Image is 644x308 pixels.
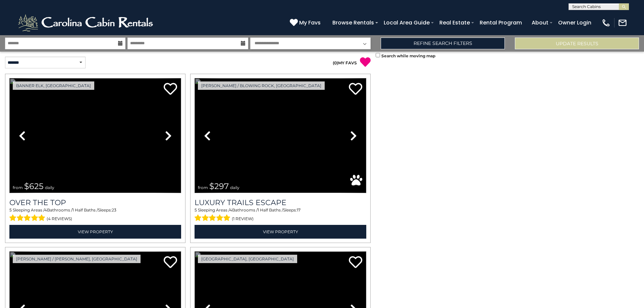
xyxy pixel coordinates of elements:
span: from [198,185,208,190]
span: 4 [229,207,232,212]
a: View Property [9,225,181,239]
a: Real Estate [436,17,473,28]
a: Banner Elk, [GEOGRAPHIC_DATA] [13,81,94,90]
a: Add to favorites [164,255,177,270]
a: Rental Program [476,17,525,28]
span: ( ) [333,60,338,65]
a: Over The Top [9,198,181,207]
span: 5 [195,207,197,212]
small: Search while moving map [381,53,435,58]
a: [GEOGRAPHIC_DATA], [GEOGRAPHIC_DATA] [198,255,297,263]
a: Browse Rentals [329,17,377,28]
span: 4 [44,207,47,212]
a: About [528,17,552,28]
img: dummy-image.jpg [195,78,366,193]
span: 0 [334,60,337,65]
a: Owner Login [555,17,595,28]
a: View Property [195,225,366,239]
a: [PERSON_NAME] / [PERSON_NAME], [GEOGRAPHIC_DATA] [13,255,141,263]
span: My Favs [299,18,321,27]
span: from [13,185,23,190]
span: (4 reviews) [47,214,72,223]
span: 17 [297,207,301,212]
img: phone-regular-white.png [601,18,611,27]
span: $297 [209,181,229,191]
span: 1 Half Baths / [258,207,283,212]
a: My Favs [290,18,322,27]
a: [PERSON_NAME] / Blowing Rock, [GEOGRAPHIC_DATA] [198,81,325,90]
span: (1 review) [232,214,254,223]
span: $625 [24,181,44,191]
span: daily [230,185,239,190]
span: 1 Half Baths / [72,207,98,212]
a: Luxury Trails Escape [195,198,366,207]
div: Sleeping Areas / Bathrooms / Sleeps: [9,207,181,223]
input: Search while moving map [376,53,380,57]
span: 23 [112,207,116,212]
img: dummy-image.jpg [9,78,181,193]
img: White-1-2.png [17,13,156,33]
img: mail-regular-white.png [618,18,627,27]
a: Add to favorites [349,255,362,270]
a: (0)MY FAVS [333,60,357,65]
button: Update Results [515,38,639,49]
div: Sleeping Areas / Bathrooms / Sleeps: [195,207,366,223]
a: Refine Search Filters [381,38,505,49]
a: Local Area Guide [380,17,433,28]
span: 5 [9,207,12,212]
span: daily [45,185,54,190]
